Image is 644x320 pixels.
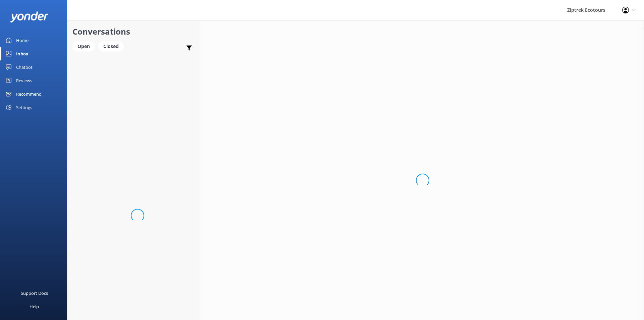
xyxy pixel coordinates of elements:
[16,101,32,114] div: Settings
[16,34,29,47] div: Home
[98,41,124,51] div: Closed
[16,87,42,101] div: Recommend
[16,60,33,74] div: Chatbot
[72,25,196,38] h2: Conversations
[72,42,98,50] a: Open
[16,47,29,60] div: Inbox
[30,300,39,313] div: Help
[72,41,95,51] div: Open
[10,11,49,22] img: yonder-white-logo.png
[98,42,127,50] a: Closed
[16,74,32,87] div: Reviews
[21,286,48,300] div: Support Docs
